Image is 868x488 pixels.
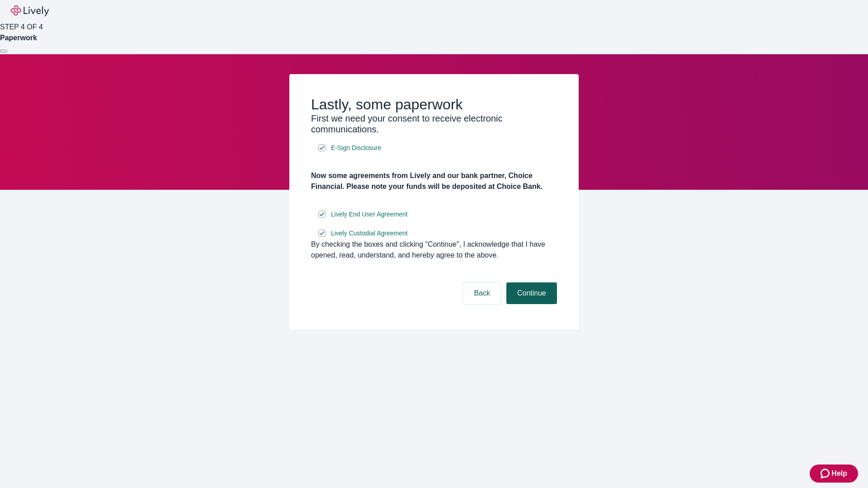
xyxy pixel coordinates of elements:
button: Continue [506,282,557,304]
button: Back [463,282,501,304]
span: Lively Custodial Agreement [331,229,408,238]
a: e-sign disclosure document [329,228,410,239]
a: e-sign disclosure document [329,142,383,154]
h4: Now some agreements from Lively and our bank partner, Choice Financial. Please note your funds wi... [311,170,557,192]
span: Help [831,468,847,479]
span: E-Sign Disclosure [331,143,381,153]
button: Zendesk support iconHelp [810,465,858,483]
img: Lively [11,5,49,16]
span: Lively End User Agreement [331,210,408,219]
a: e-sign disclosure document [329,209,410,220]
h3: First we need your consent to receive electronic communications. [311,113,557,135]
div: By checking the boxes and clicking “Continue", I acknowledge that I have opened, read, understand... [311,239,557,261]
h2: Lastly, some paperwork [311,96,557,113]
svg: Zendesk support icon [821,468,831,479]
